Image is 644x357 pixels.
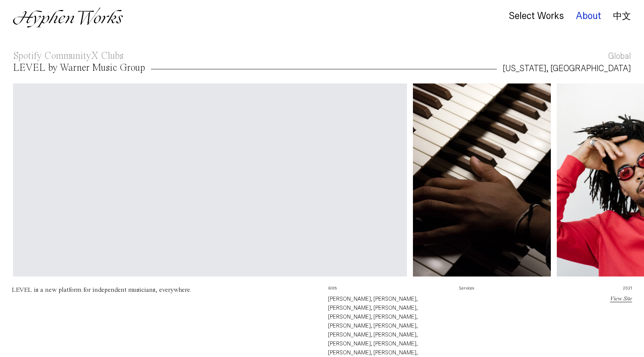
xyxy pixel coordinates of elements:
a: View Site [610,296,632,302]
div: Global [608,50,631,62]
div: About [576,11,601,21]
a: About [576,12,601,20]
div: LEVEL by Warner Music Group [13,63,145,73]
div: [US_STATE], [GEOGRAPHIC_DATA] [503,63,631,75]
div: Select Works [509,11,564,21]
p: Services [459,285,578,294]
div: Spotify CommunityX Clubs [13,51,123,61]
p: 2021 [590,285,632,294]
img: Hyphen Works [13,7,123,28]
video: Your browser does not support the video tag. [13,83,407,281]
a: Select Works [509,12,564,20]
a: 中文 [613,12,631,20]
p: With [328,285,447,294]
div: LEVEL is a new platform for independent musicians, everywhere. [12,287,191,293]
img: c5588393-9b9b-4327-b282-e5bf47ebcaae_29-hyphen-works.jpg [413,83,551,277]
